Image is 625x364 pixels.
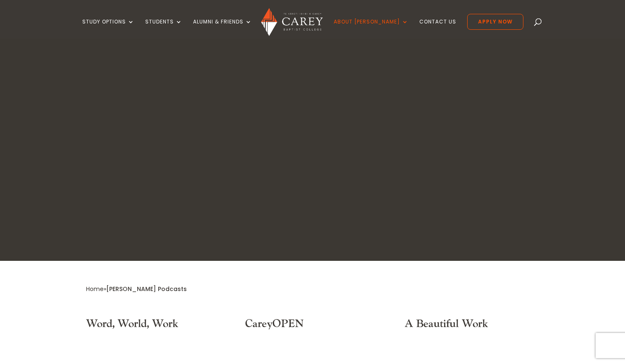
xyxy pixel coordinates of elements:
[261,8,323,36] img: Carey Baptist College
[86,285,104,293] a: Home
[82,19,134,39] a: Study Options
[419,19,456,39] a: Contact Us
[193,19,252,39] a: Alumni & Friends
[467,14,523,30] a: Apply Now
[106,285,187,293] span: [PERSON_NAME] Podcasts
[86,285,187,293] span: »
[334,19,408,39] a: About [PERSON_NAME]
[86,317,220,335] h1: Word, World, Work
[145,19,182,39] a: Students
[405,317,539,335] h1: A Beautiful Work
[245,317,379,335] h1: CareyOPEN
